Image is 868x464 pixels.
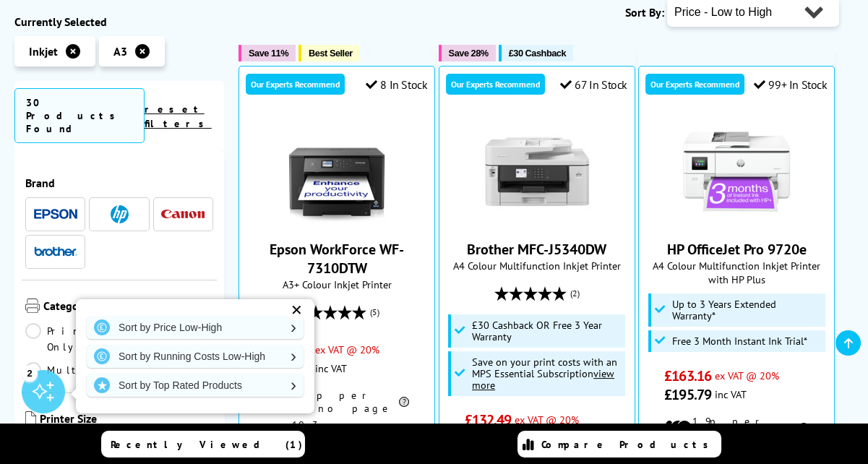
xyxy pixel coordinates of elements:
[664,366,711,385] span: £163.16
[34,205,77,223] a: Epson
[265,418,409,444] li: 10.3p per colour page
[145,103,212,130] a: reset filters
[517,431,721,457] a: Compare Products
[672,335,807,347] span: Free 3 Month Instant Ink Trial*
[472,319,622,343] span: £30 Cashback OR Free 3 Year Warranty
[246,74,345,95] div: Our Experts Recommend
[315,361,347,375] span: inc VAT
[715,387,747,401] span: inc VAT
[483,117,591,225] img: Brother MFC-J5340DW
[315,343,379,356] span: ex VAT @ 20%
[715,369,779,382] span: ex VAT @ 20%
[309,48,353,59] span: Best Seller
[483,214,591,228] a: Brother MFC-J5340DW
[682,117,791,225] img: HP OfficeJet Pro 9720e
[25,323,119,355] a: Print Only
[682,214,791,228] a: HP OfficeJet Pro 9720e
[754,77,828,92] div: 99+ In Stock
[370,298,379,326] span: (5)
[246,278,427,291] span: A3+ Colour Inkjet Printer
[439,45,496,61] button: Save 28%
[161,205,205,223] a: Canon
[29,44,58,59] span: Inkjet
[239,45,296,61] button: Save 11%
[467,240,606,259] a: Brother MFC-J5340DW
[22,365,38,381] div: 2
[515,413,579,426] span: ex VAT @ 20%
[25,362,183,378] a: Multifunction
[25,411,36,426] img: Printer Size
[161,210,205,219] img: Canon
[366,77,428,92] div: 8 In Stock
[472,355,617,392] span: Save on your print costs with an MPS Essential Subscription
[270,240,404,278] a: Epson WorkForce WF-7310DTW
[249,48,288,59] span: Save 11%
[111,438,303,451] span: Recently Viewed (1)
[113,44,127,59] span: A3
[664,385,711,404] span: £195.79
[541,438,716,451] span: Compare Products
[645,74,744,95] div: Our Experts Recommend
[265,389,409,415] li: 2.7p per mono page
[43,298,213,316] span: Category
[283,117,391,225] img: Epson WorkForce WF-7310DTW
[87,316,304,339] a: Sort by Price Low-High
[447,259,627,272] span: A4 Colour Multifunction Inkjet Printer
[87,374,304,397] a: Sort by Top Rated Products
[298,45,360,61] button: Best Seller
[465,411,512,429] span: £132.49
[509,48,566,59] span: £30 Cashback
[664,415,809,441] li: 1.9p per mono page
[286,300,306,320] div: ✕
[14,88,145,143] span: 30 Products Found
[25,298,40,313] img: Category
[101,431,305,457] a: Recently Viewed (1)
[111,205,129,223] img: HP
[449,48,489,59] span: Save 28%
[34,243,77,261] a: Brother
[625,5,664,20] span: Sort By:
[672,298,822,322] span: Up to 3 Years Extended Warranty*
[40,411,213,429] span: Printer Size
[472,366,614,392] u: view more
[98,205,141,223] a: HP
[283,214,391,228] a: Epson WorkForce WF-7310DTW
[570,280,580,307] span: (2)
[499,45,573,61] button: £30 Cashback
[446,74,545,95] div: Our Experts Recommend
[34,246,77,257] img: Brother
[25,176,213,190] span: Brand
[87,345,304,368] a: Sort by Running Costs Low-High
[667,240,807,259] a: HP OfficeJet Pro 9720e
[14,14,224,29] div: Currently Selected
[646,259,827,286] span: A4 Colour Multifunction Inkjet Printer with HP Plus
[34,209,77,220] img: Epson
[560,77,627,92] div: 67 In Stock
